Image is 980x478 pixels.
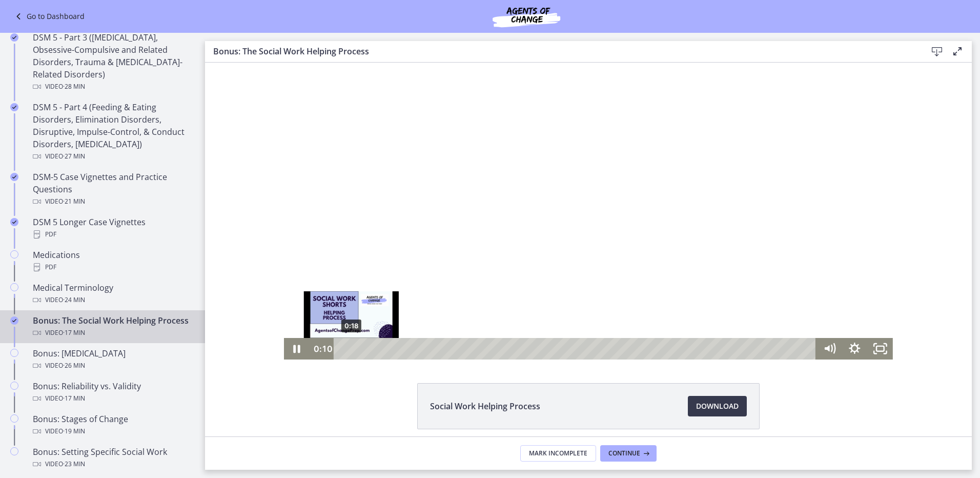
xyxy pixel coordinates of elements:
[520,445,596,462] button: Mark Incomplete
[63,392,85,405] span: · 17 min
[33,282,193,306] div: Medical Terminology
[63,150,85,163] span: · 27 min
[600,445,657,462] button: Continue
[33,195,193,208] div: Video
[33,446,193,470] div: Bonus: Setting Specific Social Work
[465,4,588,29] img: Agents of Change
[63,425,85,437] span: · 19 min
[63,81,85,93] span: · 28 min
[33,261,193,273] div: PDF
[205,63,972,360] iframe: Video Lesson
[33,380,193,405] div: Bonus: Reliability vs. Validity
[63,458,85,470] span: · 23 min
[10,173,18,181] i: Completed
[63,360,85,372] span: · 26 min
[33,101,193,163] div: DSM 5 - Part 4 (Feeding & Eating Disorders, Elimination Disorders, Disruptive, Impulse-Control, &...
[33,31,193,93] div: DSM 5 - Part 3 ([MEDICAL_DATA], Obsessive-Compulsive and Related Disorders, Trauma & [MEDICAL_DAT...
[63,195,85,208] span: · 21 min
[529,449,587,457] span: Mark Incomplete
[637,275,662,297] button: Show settings menu
[12,10,85,23] a: Go to Dashboard
[33,327,193,339] div: Video
[662,275,687,297] button: Fullscreen
[33,216,193,241] div: DSM 5 Longer Case Vignettes
[33,392,193,405] div: Video
[33,347,193,372] div: Bonus: [MEDICAL_DATA]
[10,103,18,111] i: Completed
[63,294,85,306] span: · 24 min
[33,425,193,437] div: Video
[608,449,640,457] span: Continue
[696,400,739,412] span: Download
[10,316,18,325] i: Completed
[33,249,193,273] div: Medications
[10,33,18,42] i: Completed
[33,314,193,339] div: Bonus: The Social Work Helping Process
[688,396,747,416] a: Download
[611,275,637,297] button: Mute
[430,400,540,412] span: Social Work Helping Process
[33,81,193,93] div: Video
[33,171,193,208] div: DSM-5 Case Vignettes and Practice Questions
[63,327,85,339] span: · 17 min
[33,360,193,372] div: Video
[33,413,193,437] div: Bonus: Stages of Change
[10,218,18,226] i: Completed
[213,45,910,57] h3: Bonus: The Social Work Helping Process
[33,294,193,306] div: Video
[33,150,193,163] div: Video
[33,458,193,470] div: Video
[33,228,193,241] div: PDF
